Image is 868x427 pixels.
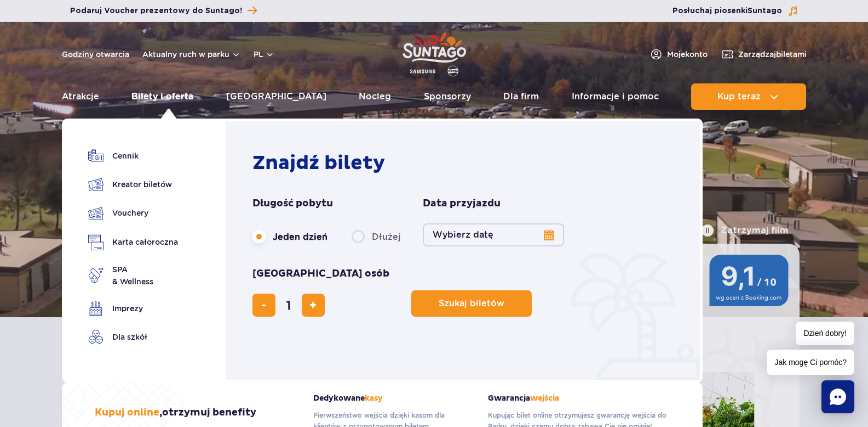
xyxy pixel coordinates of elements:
[88,148,178,164] a: Cennik
[359,83,391,110] a: Nocleg
[95,406,159,419] span: Kupuj online
[275,292,302,318] input: liczba biletów
[767,350,854,375] span: Jak mogę Ci pomóc?
[313,394,472,403] strong: Dedykowane
[252,225,327,248] label: Jeden dzień
[796,322,854,345] span: Dzień dobry!
[95,406,256,419] h3: , otrzymuj benefity
[88,301,178,316] a: Imprezy
[88,177,178,192] a: Kreator biletów
[131,83,193,110] a: Bilety i oferta
[142,50,240,59] button: Aktualny ruch w parku
[691,83,806,110] button: Kup teraz
[252,151,385,175] strong: Znajdź bilety
[112,263,153,288] span: SPA & Wellness
[226,83,326,110] a: [GEOGRAPHIC_DATA]
[302,294,325,317] button: dodaj bilet
[717,92,761,102] span: Kup teraz
[252,294,275,317] button: usuń bilet
[572,83,659,110] a: Informacje i pomoc
[424,83,471,110] a: Sponsorzy
[649,48,708,61] a: Mojekonto
[411,290,532,317] button: Szukaj biletów
[738,49,807,60] span: Zarządzaj biletami
[423,223,564,246] button: Wybierz datę
[62,49,129,60] a: Godziny otwarcia
[88,234,178,250] a: Karta całoroczna
[530,394,559,403] span: wejścia
[667,49,708,60] span: Moje konto
[252,197,333,210] span: Długość pobytu
[721,48,807,61] a: Zarządzajbiletami
[423,197,501,210] span: Data przyjazdu
[252,267,389,280] span: [GEOGRAPHIC_DATA] osób
[62,83,99,110] a: Atrakcje
[254,49,274,60] button: pl
[488,394,670,403] strong: Gwarancja
[821,380,854,413] div: Chat
[88,329,178,345] a: Dla szkół
[88,263,178,288] a: SPA& Wellness
[352,225,401,248] label: Dłużej
[439,299,504,308] span: Szukaj biletów
[365,394,383,403] span: kasy
[252,197,679,317] form: Planowanie wizyty w Park of Poland
[88,205,178,221] a: Vouchery
[503,83,539,110] a: Dla firm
